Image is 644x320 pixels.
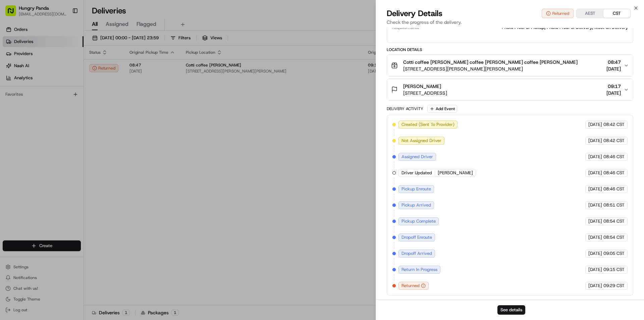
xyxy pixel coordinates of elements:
[59,122,72,128] span: 8月7日
[387,79,633,100] button: [PERSON_NAME][STREET_ADDRESS]09:17[DATE]
[22,104,24,109] span: •
[588,283,602,289] span: [DATE]
[403,90,447,96] span: [STREET_ADDRESS]
[13,123,19,128] img: 1736555255976-a54dd68f-1ca7-489b-9aae-adbdc363a1c4
[401,170,432,176] span: Driver Updated
[7,151,12,156] div: 📗
[588,267,602,273] span: [DATE]
[603,234,625,240] span: 08:54 CST
[7,116,17,127] img: Asif Zaman Khan
[26,104,42,109] span: 8月15日
[21,122,54,128] span: [PERSON_NAME]
[401,250,432,257] span: Dropoff Arrived
[603,9,630,18] button: CST
[401,234,432,240] span: Dropoff Enroute
[603,138,625,144] span: 08:42 CST
[606,90,621,96] span: [DATE]
[606,59,621,65] span: 08:47
[387,47,633,52] div: Location Details
[47,166,81,172] a: Powered byPylon
[588,122,602,128] span: [DATE]
[603,250,625,257] span: 09:05 CST
[588,250,602,257] span: [DATE]
[403,59,578,65] span: Cotti coffee [PERSON_NAME] coffee [PERSON_NAME] coffee [PERSON_NAME]
[497,305,525,315] button: See details
[401,154,433,160] span: Assigned Driver
[588,154,602,160] span: [DATE]
[387,55,633,76] button: Cotti coffee [PERSON_NAME] coffee [PERSON_NAME] coffee [PERSON_NAME][STREET_ADDRESS][PERSON_NAME]...
[387,8,442,19] span: Delivery Details
[401,138,441,144] span: Not Assigned Driver
[401,267,437,273] span: Return In Progress
[54,147,110,159] a: 💻API Documentation
[542,9,574,18] button: Returned
[403,65,578,72] span: [STREET_ADDRESS][PERSON_NAME][PERSON_NAME]
[57,151,62,156] div: 💻
[588,186,602,192] span: [DATE]
[401,202,431,208] span: Pickup Arrived
[387,106,423,111] div: Delivery Activity
[401,218,436,224] span: Pickup Complete
[401,122,454,128] span: Created (Sent To Provider)
[401,186,431,192] span: Pickup Enroute
[588,170,602,176] span: [DATE]
[401,283,420,289] span: Returned
[603,154,625,160] span: 08:46 CST
[17,43,111,50] input: Clear
[603,267,625,273] span: 09:15 CST
[588,218,602,224] span: [DATE]
[606,83,621,90] span: 09:17
[438,170,473,176] span: [PERSON_NAME]
[7,64,19,76] img: 1736555255976-a54dd68f-1ca7-489b-9aae-adbdc363a1c4
[603,283,625,289] span: 09:29 CST
[7,27,122,38] p: Welcome 👋
[104,86,122,94] button: See all
[603,186,625,192] span: 08:46 CST
[30,64,110,71] div: Start new chat
[588,138,602,144] span: [DATE]
[4,147,54,159] a: 📗Knowledge Base
[30,71,92,76] div: We're available if you need us!
[7,87,43,93] div: Past conversations
[603,218,625,224] span: 08:54 CST
[56,122,58,128] span: •
[67,167,81,172] span: Pylon
[14,64,26,76] img: 1727276513143-84d647e1-66c0-4f92-a045-3c9f9f5dfd92
[427,105,457,113] button: Add Event
[588,234,602,240] span: [DATE]
[63,150,108,157] span: API Documentation
[7,7,20,20] img: Nash
[577,9,603,18] button: AEST
[588,202,602,208] span: [DATE]
[387,19,633,26] p: Check the progress of the delivery.
[114,66,122,74] button: Start new chat
[403,83,441,90] span: [PERSON_NAME]
[603,170,625,176] span: 08:46 CST
[13,150,51,157] span: Knowledge Base
[603,202,625,208] span: 08:51 CST
[603,122,625,128] span: 08:42 CST
[606,65,621,72] span: [DATE]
